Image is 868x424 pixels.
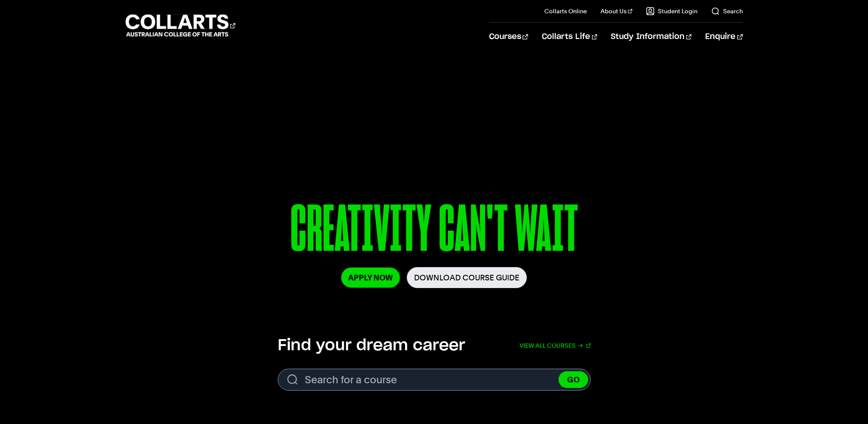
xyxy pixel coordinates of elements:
button: GO [559,371,588,388]
div: Go to homepage [126,13,235,38]
form: Search [278,369,591,391]
a: Apply Now [341,268,400,288]
input: Search for a course [278,369,591,391]
a: About Us [601,7,632,15]
h2: Find your dream career [278,336,465,355]
a: Search [711,7,743,15]
a: Student Login [646,7,697,15]
a: View all courses [520,336,591,355]
a: Collarts Online [544,7,587,15]
a: Study Information [611,23,691,51]
a: Enquire [705,23,742,51]
p: CREATIVITY CAN'T WAIT [199,196,669,267]
a: Courses [489,23,528,51]
a: Download Course Guide [407,267,527,288]
a: Collarts Life [542,23,597,51]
